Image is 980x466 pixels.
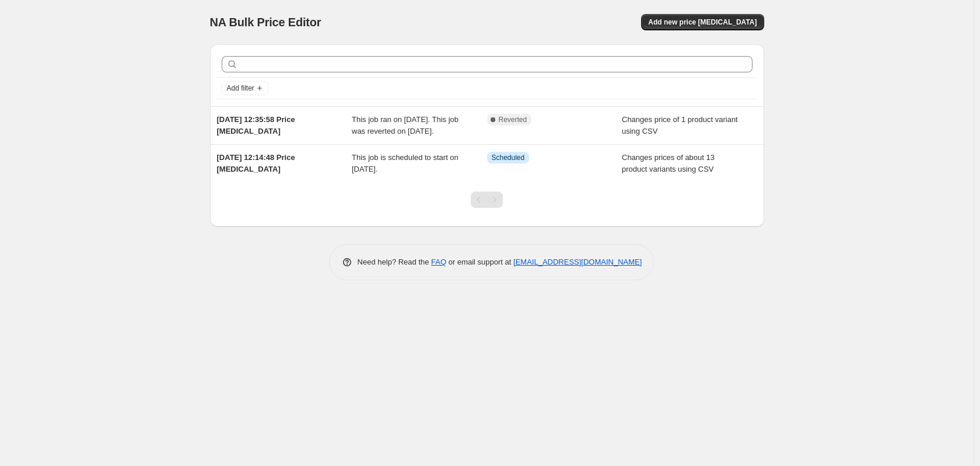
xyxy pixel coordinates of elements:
[492,153,525,162] span: Scheduled
[217,115,295,135] span: [DATE] 12:35:58 Price [MEDICAL_DATA]
[471,192,503,208] nav: Pagination
[641,14,764,30] button: Add new price [MEDICAL_DATA]
[446,258,513,266] span: or email support at
[217,153,295,173] span: [DATE] 12:14:48 Price [MEDICAL_DATA]
[227,84,254,93] span: Add filter
[622,115,738,135] span: Changes price of 1 product variant using CSV
[499,115,527,124] span: Reverted
[648,18,757,27] span: Add new price [MEDICAL_DATA]
[622,153,715,173] span: Changes prices of about 13 product variants using CSV
[222,81,268,95] button: Add filter
[352,153,459,173] span: This job is scheduled to start on [DATE].
[431,258,446,266] a: FAQ
[358,258,432,266] span: Need help? Read the
[513,258,642,266] a: [EMAIL_ADDRESS][DOMAIN_NAME]
[210,16,321,29] span: NA Bulk Price Editor
[352,115,459,135] span: This job ran on [DATE]. This job was reverted on [DATE].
